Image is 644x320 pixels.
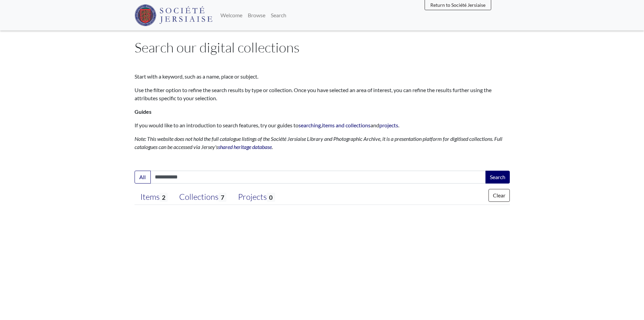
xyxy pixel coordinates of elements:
[135,39,510,56] h1: Search our digital collections
[135,135,502,150] em: Note: This website does not hold the full catalogue listings of the Société Jersiaise Library and...
[238,192,275,202] div: Projects
[135,4,213,26] img: Société Jersiaise
[140,192,168,202] div: Items
[135,72,510,81] p: Start with a keyword, such as a name, place or subject.
[135,108,151,115] strong: Guides
[160,193,168,202] span: 2
[430,2,485,8] span: Return to Société Jersiaise
[218,193,226,202] span: 7
[135,121,510,129] p: If you would like to an introduction to search features, try our guides to , and .
[485,171,510,184] button: Search
[268,8,289,22] a: Search
[267,193,275,202] span: 0
[135,3,213,28] a: Société Jersiaise logo
[218,144,272,150] a: shared heritage database
[299,122,321,128] a: searching
[179,192,226,202] div: Collections
[379,122,398,128] a: projects
[322,122,371,128] a: items and collections
[245,8,268,22] a: Browse
[150,171,486,184] input: Enter one or more search terms...
[218,8,245,22] a: Welcome
[135,86,510,102] p: Use the filter option to refine the search results by type or collection. Once you have selected ...
[135,171,151,184] button: All
[488,189,510,202] button: Clear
